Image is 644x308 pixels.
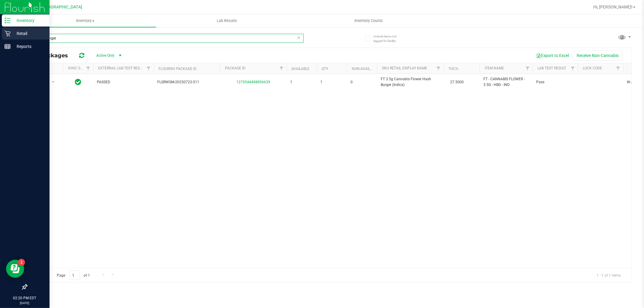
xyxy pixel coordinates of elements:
a: Inventory Counts [298,14,439,27]
a: Filter [277,63,287,74]
button: Receive Non-Cannabis [573,50,623,61]
span: 1 - 1 of 1 items [592,271,626,280]
a: Qty [322,67,328,71]
iframe: Resource center [6,260,24,278]
a: 1279544498856639 [236,80,270,84]
span: select [50,78,57,86]
span: 27.5000 [447,78,467,87]
span: Inventory Counts [346,18,391,24]
inline-svg: Reports [5,43,11,49]
a: Sync Status [68,66,91,70]
span: 0 [351,79,373,85]
iframe: Resource center unread badge [18,259,25,266]
a: Lab Results [156,14,298,27]
span: 1 [290,79,313,85]
span: Clear [297,34,301,42]
a: Lab Test Result [537,66,566,70]
a: Package ID [225,66,245,70]
a: Non-Available [352,67,379,71]
a: Filter [144,63,154,74]
a: Filter [523,63,533,74]
span: Hi, [PERSON_NAME]! [593,5,633,9]
a: Item Name [485,66,504,70]
span: Include items not tagged for facility [373,34,404,43]
a: Filter [613,63,623,74]
span: [GEOGRAPHIC_DATA] [41,5,82,10]
input: 1 [69,271,80,280]
a: Inventory [14,14,156,27]
a: Lock Code [583,66,602,70]
span: Inventory [14,18,156,24]
a: Filter [434,63,444,74]
inline-svg: Retail [5,30,11,37]
span: PASSED [97,79,150,85]
input: Search Package ID, Item Name, SKU, Lot or Part Number... [27,34,304,43]
button: Export to Excel [532,50,573,61]
p: Retail [11,30,47,37]
span: FT 3.5g Cannabis Flower Hash Burger (Indica) [381,76,440,88]
span: FLSRWGM-20250723-511 [157,79,216,85]
span: Lab Results [209,18,245,24]
a: Sku Retail Display Name [382,66,427,70]
a: Filter [568,63,578,74]
p: 02:20 PM EDT [3,295,47,301]
inline-svg: Inventory [5,17,11,24]
span: All Packages [31,52,74,59]
a: THC% [448,67,458,71]
span: 1 [320,79,343,85]
a: Flourish Package ID [159,67,197,71]
span: FT - CANNABIS FLOWER - 3.5G - HBG - IND [483,76,529,88]
span: In Sync [75,78,82,86]
a: Available [291,67,309,71]
p: [DATE] [3,301,47,305]
p: Inventory [11,17,47,24]
a: Filter [83,63,93,74]
span: Pass [536,79,574,85]
a: External Lab Test Result [98,66,146,70]
p: Reports [11,43,47,50]
span: Page of 1 [52,271,95,280]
